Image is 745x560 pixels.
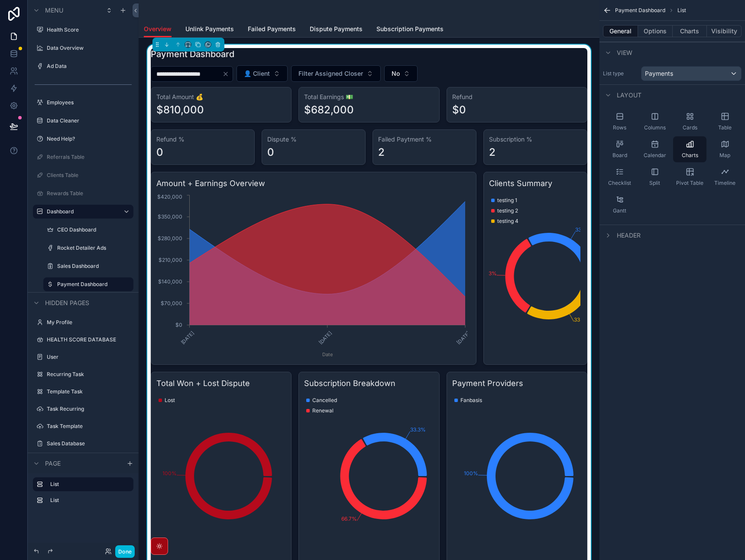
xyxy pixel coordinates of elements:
label: Data Cleaner [47,117,128,124]
label: Rewards Table [47,190,128,197]
a: Ad Data [47,63,128,70]
h3: Clients Summary [489,177,582,190]
button: Split [638,164,671,190]
tspan: $140,000 [158,278,182,285]
label: Task Template [47,423,128,430]
button: Visibility [707,25,742,37]
button: Clear [222,71,233,77]
span: List [677,7,686,14]
label: Rocket Detailer Ads [57,245,128,251]
tspan: $0 [175,322,182,328]
tspan: 33.3% [481,270,497,277]
button: Columns [638,109,671,135]
button: Gantt [603,192,636,218]
tspan: $70,000 [161,300,182,306]
div: $810,000 [156,103,204,117]
label: Need Help? [47,135,128,142]
span: Lost [165,397,175,404]
div: 2 [378,145,385,159]
span: Hidden pages [45,299,89,307]
h3: Total Earnings 💵 [304,93,434,101]
tspan: 33.3% [575,226,591,233]
a: Referrals Table [47,154,128,161]
tspan: 66.7% [342,515,357,522]
span: Cards [683,124,697,131]
span: Timeline [714,180,735,187]
h3: Payment Providers [452,377,582,389]
label: Employees [47,99,128,106]
label: Data Overview [47,45,128,51]
tspan: 33.3% [410,426,426,433]
span: Calendar [644,152,666,159]
label: Task Recurring [47,406,128,412]
h3: Amount + Earnings Overview [156,177,471,190]
button: Checklist [603,164,636,190]
tspan: $280,000 [158,235,182,241]
span: testing 4 [497,218,518,225]
span: Failed Payments [248,25,296,33]
span: Map [719,152,730,159]
a: Template Task [47,388,128,395]
label: HEALTH SCORE DATABASE [47,336,128,343]
tspan: Date [322,351,333,357]
label: CEO Dashboard [57,226,128,233]
span: No [392,69,400,78]
label: Clients Table [47,172,128,179]
button: Payments [641,66,742,81]
label: User [47,354,128,360]
a: Overview [144,21,172,38]
div: chart [489,193,582,359]
button: Timeline [708,164,742,190]
div: 2 [489,145,496,159]
div: chart [156,193,471,359]
button: Pivot Table [673,164,706,190]
h3: Total Amount 💰 [156,93,286,101]
button: Board [603,136,636,162]
span: Payments [645,69,673,78]
tspan: $350,000 [158,213,182,220]
span: 👤 Client [244,69,270,78]
a: Dashboard [47,208,116,215]
div: scrollable content [28,473,139,516]
label: Payment Dashboard [57,281,128,288]
h3: Failed Paytment % [378,135,471,144]
a: My Profile [47,319,128,326]
a: Unlink Payments [185,21,234,39]
a: Dispute Payments [310,21,363,39]
div: 0 [156,145,163,159]
span: Checklist [608,180,631,187]
label: List [50,481,126,488]
h3: Subscription % [489,135,582,144]
button: Cards [673,109,706,135]
button: Calendar [638,136,671,162]
span: Table [718,124,732,131]
label: Sales Dashboard [57,263,128,270]
label: List [50,497,126,504]
h3: Total Won + Lost Dispute [156,377,286,389]
span: View [617,48,632,57]
span: Cancelled [312,397,337,404]
div: chart [156,393,286,559]
span: Overview [144,25,172,33]
span: Dispute Payments [310,25,363,33]
div: chart [452,393,582,559]
button: Charts [673,136,706,162]
span: Renewal [312,407,334,414]
span: Subscription Payments [376,25,444,33]
span: testing 2 [497,207,518,214]
button: Select Button [236,65,288,82]
span: Menu [45,6,63,15]
label: List type [603,70,638,77]
tspan: 33.3% [574,316,590,323]
label: Health Score [47,26,128,33]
